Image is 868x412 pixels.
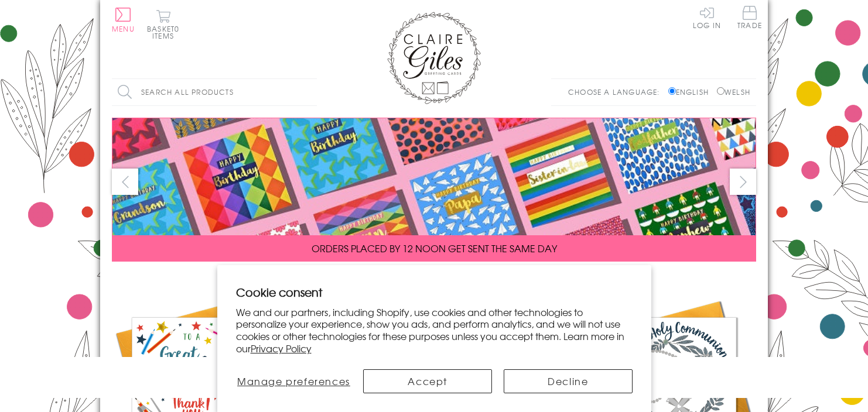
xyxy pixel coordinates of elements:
[112,169,138,195] button: prev
[236,369,352,393] button: Manage preferences
[363,369,492,393] button: Accept
[730,169,756,195] button: next
[251,341,312,355] a: Privacy Policy
[152,23,179,41] span: 0 items
[737,6,762,29] span: Trade
[668,87,715,97] label: English
[237,374,350,388] span: Manage preferences
[568,87,666,97] p: Choose a language:
[236,306,633,355] p: We and our partners, including Shopify, use cookies and other technologies to personalize your ex...
[112,270,756,289] div: Carousel Pagination
[504,369,633,393] button: Decline
[717,87,725,95] input: Welsh
[236,284,633,300] h2: Cookie consent
[717,87,750,97] label: Welsh
[112,23,135,34] span: Menu
[305,79,317,105] input: Search
[693,6,721,29] a: Log In
[112,8,135,32] button: Menu
[737,6,762,31] a: Trade
[312,241,557,255] span: ORDERS PLACED BY 12 NOON GET SENT THE SAME DAY
[387,12,481,104] img: Claire Giles Greetings Cards
[668,87,676,95] input: English
[112,79,317,105] input: Search all products
[147,9,179,39] button: Basket0 items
